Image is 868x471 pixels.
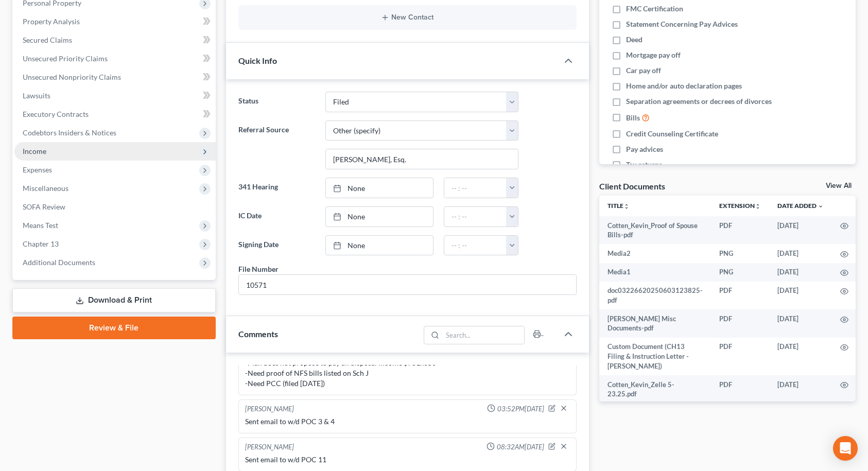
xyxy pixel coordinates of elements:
[444,207,507,226] input: -- : --
[626,81,742,91] span: Home and/or auto declaration pages
[626,19,738,29] span: Statement Concerning Pay Advices
[769,216,832,245] td: [DATE]
[711,282,769,310] td: PDF
[626,160,662,170] span: Tax returns
[326,178,433,198] a: None
[23,73,121,81] span: Unsecured Nonpriority Claims
[599,375,711,404] td: Cotten_Kevin_Zelle 5-23.25.pdf
[23,17,80,26] span: Property Analysis
[23,239,59,248] span: Chapter 13
[623,203,630,210] i: unfold_more
[23,110,89,118] span: Executory Contracts
[711,263,769,282] td: PNG
[711,309,769,338] td: PDF
[769,282,832,310] td: [DATE]
[233,178,320,198] label: 341 Hearing
[444,178,507,198] input: -- : --
[626,129,718,139] span: Credit Counseling Certificate
[23,91,50,100] span: Lawsuits
[769,263,832,282] td: [DATE]
[14,68,216,86] a: Unsecured Nonpriority Claims
[497,404,544,414] span: 03:52PM[DATE]
[818,203,824,210] i: expand_more
[233,206,320,227] label: IC Date
[245,455,570,465] div: Sent email to w/d POC 11
[626,113,640,123] span: Bills
[14,49,216,68] a: Unsecured Priority Claims
[23,128,116,137] span: Codebtors Insiders & Notices
[245,416,570,427] div: Sent email to w/d POC 3 & 4
[769,375,832,404] td: [DATE]
[626,4,683,14] span: FMC Certification
[826,182,852,189] a: View All
[444,236,507,255] input: -- : --
[23,258,95,267] span: Additional Documents
[626,144,663,154] span: Pay advices
[599,263,711,282] td: Media1
[599,282,711,310] td: doc03226620250603123825-pdf
[245,404,294,414] div: [PERSON_NAME]
[777,202,824,210] a: Date Added expand_more
[12,317,216,339] a: Review & File
[14,105,216,124] a: Executory Contracts
[12,288,216,312] a: Download & Print
[326,207,433,226] a: None
[247,13,568,22] button: New Contact
[497,442,544,452] span: 08:32AM[DATE]
[326,236,433,255] a: None
[23,147,46,155] span: Income
[233,235,320,256] label: Signing Date
[607,202,630,210] a: Titleunfold_more
[711,338,769,375] td: PDF
[711,216,769,245] td: PDF
[769,309,832,338] td: [DATE]
[626,96,772,107] span: Separation agreements or decrees of divorces
[245,442,294,452] div: [PERSON_NAME]
[711,244,769,263] td: PNG
[769,244,832,263] td: [DATE]
[769,338,832,375] td: [DATE]
[23,54,108,63] span: Unsecured Priority Claims
[23,202,65,211] span: SOFA Review
[23,36,72,44] span: Secured Claims
[599,309,711,338] td: [PERSON_NAME] Misc Documents-pdf
[442,326,524,344] input: Search...
[711,375,769,404] td: PDF
[599,338,711,375] td: Custom Document (CH13 Filing & Instruction Letter - [PERSON_NAME])
[238,264,279,274] div: File Number
[233,92,320,112] label: Status
[833,436,858,461] div: Open Intercom Messenger
[626,50,681,60] span: Mortgage pay off
[23,165,52,174] span: Expenses
[599,244,711,263] td: Media2
[23,221,58,230] span: Means Test
[233,120,320,170] label: Referral Source
[23,184,68,193] span: Miscellaneous
[326,149,518,169] input: Other Referral Source
[626,65,661,76] span: Car pay off
[238,329,278,339] span: Comments
[238,56,277,65] span: Quick Info
[14,86,216,105] a: Lawsuits
[626,34,643,45] span: Deed
[14,198,216,216] a: SOFA Review
[239,275,576,294] input: --
[14,12,216,31] a: Property Analysis
[599,216,711,245] td: Cotten_Kevin_Proof of Spouse Bills-pdf
[719,202,761,210] a: Extensionunfold_more
[14,31,216,49] a: Secured Claims
[755,203,761,210] i: unfold_more
[599,181,665,191] div: Client Documents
